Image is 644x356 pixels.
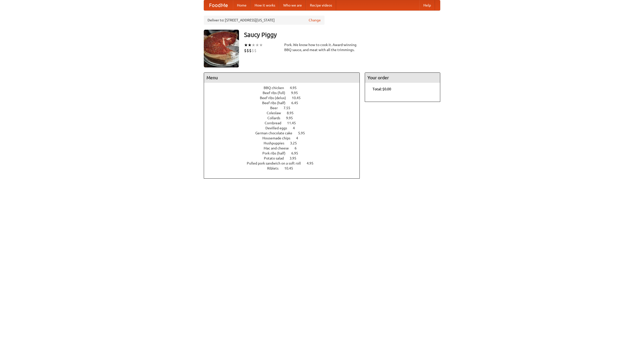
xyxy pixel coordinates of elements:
a: Change [309,18,321,23]
a: Pork ribs (half) 6.95 [262,151,307,155]
a: Home [233,0,251,10]
span: 8.95 [287,111,299,115]
span: 3.95 [290,156,301,160]
li: $ [249,48,252,53]
h4: Your order [365,73,440,83]
li: $ [247,48,249,53]
a: German chocolate cake 5.95 [255,131,314,135]
a: Help [419,0,435,10]
div: Deliver to: [STREET_ADDRESS][US_STATE] [204,16,325,25]
li: $ [252,48,254,53]
b: Total: $0.00 [373,87,391,91]
h4: Menu [204,73,359,83]
span: Hushpuppies [264,141,289,145]
span: Beef ribs (delux) [260,96,291,100]
a: Who we are [279,0,306,10]
span: 9.95 [291,91,303,95]
span: 4 [296,136,303,140]
span: 3.25 [290,141,302,145]
a: FoodMe [204,0,233,10]
span: 9.95 [286,116,298,120]
span: 6.95 [291,151,303,155]
span: Riblets [267,166,284,170]
li: ★ [259,42,263,48]
h3: Saucy Piggy [244,30,440,40]
span: Collards [267,116,285,120]
li: ★ [252,42,255,48]
span: 10.45 [284,166,298,170]
a: Beef ribs (delux) 10.45 [260,96,310,100]
span: German chocolate cake [255,131,297,135]
a: How it works [251,0,279,10]
span: Cornbread [265,121,286,125]
span: Beef ribs (full) [263,91,290,95]
span: BBQ chicken [264,86,289,90]
span: 6 [295,146,302,150]
li: ★ [255,42,259,48]
a: Riblets 10.45 [267,166,302,170]
span: Pork ribs (half) [262,151,291,155]
li: ★ [244,42,248,48]
div: Pork. We know how to cook it. Award-winning BBQ sauce, and meat with all the trimmings. [284,42,360,52]
a: Hushpuppies 3.25 [264,141,306,145]
span: 5.95 [298,131,310,135]
span: Beer [270,106,283,110]
span: Coleslaw [267,111,286,115]
a: Devilled eggs 4 [265,126,304,130]
span: Beef ribs (half) [262,101,291,105]
a: Beer 7.55 [270,106,300,110]
a: Coleslaw 8.95 [267,111,303,115]
span: Mac and cheese [264,146,294,150]
a: Beef ribs (half) 6.45 [262,101,307,105]
a: Potato salad 3.95 [264,156,306,160]
span: Devilled eggs [265,126,292,130]
li: ★ [248,42,252,48]
span: Potato salad [264,156,289,160]
a: Housemade chips 4 [262,136,307,140]
span: 4.95 [307,161,318,165]
li: $ [254,48,257,53]
span: 4.95 [290,86,302,90]
a: Recipe videos [306,0,336,10]
a: Mac and cheese 6 [264,146,306,150]
a: Pulled pork sandwich on a soft roll 4.95 [247,161,323,165]
a: Collards 9.95 [267,116,302,120]
span: 10.45 [292,96,306,100]
a: Beef ribs (full) 9.95 [263,91,307,95]
span: 6.45 [291,101,303,105]
a: Cornbread 11.45 [265,121,305,125]
span: Housemade chips [262,136,295,140]
a: BBQ chicken 4.95 [264,86,306,90]
span: 11.45 [287,121,301,125]
li: $ [244,48,247,53]
span: 4 [293,126,300,130]
span: 7.55 [284,106,295,110]
img: angular.jpg [204,30,239,67]
span: Pulled pork sandwich on a soft roll [247,161,306,165]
